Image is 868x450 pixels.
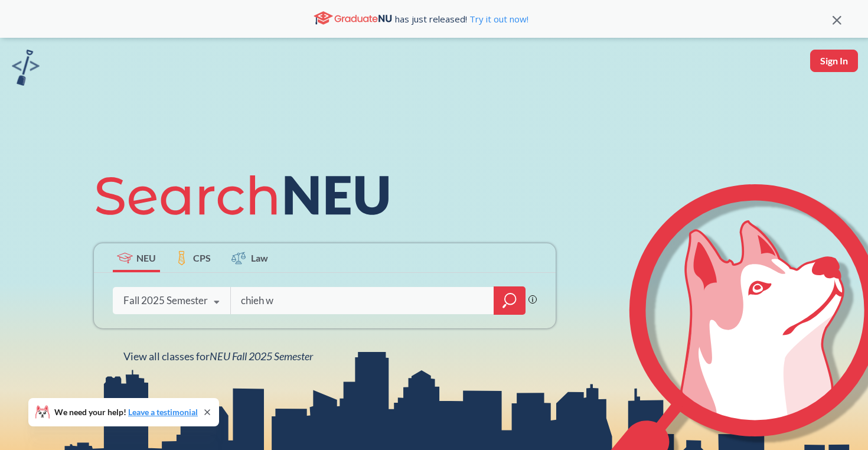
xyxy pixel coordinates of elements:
a: Leave a testimonial [128,407,198,417]
div: magnifying glass [494,286,526,315]
span: NEU Fall 2025 Semester [210,350,313,363]
span: CPS [193,251,211,265]
span: NEU [136,251,156,265]
button: Sign In [810,50,858,72]
img: sandbox logo [12,50,40,86]
span: Law [251,251,268,265]
span: has just released! [395,12,528,25]
a: sandbox logo [12,50,40,89]
span: We need your help! [54,408,198,416]
span: View all classes for [123,350,313,363]
a: Try it out now! [467,13,528,25]
div: Fall 2025 Semester [123,294,208,307]
input: Class, professor, course number, "phrase" [240,288,485,313]
svg: magnifying glass [502,292,517,309]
